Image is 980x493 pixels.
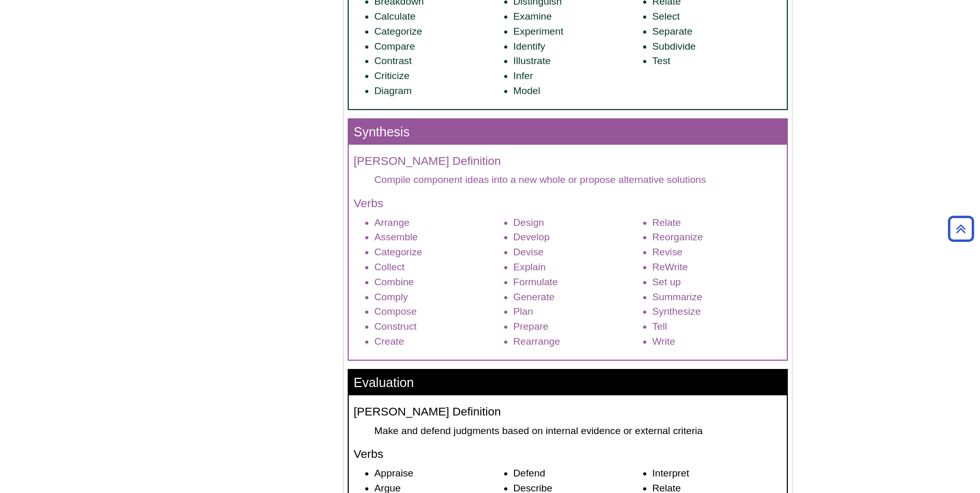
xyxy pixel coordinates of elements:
a: Back to Top [944,222,977,236]
li: Identify [514,39,643,54]
li: Illustrate [514,54,643,69]
li: Diagram [375,84,504,99]
dd: Compile component ideas into a new whole or propose alternative solutions [375,173,782,187]
li: Plan [514,304,643,319]
li: Compare [375,39,504,54]
li: Appraise [375,466,504,481]
li: Model [514,84,643,99]
h3: Synthesis [349,119,787,145]
li: Test [652,54,782,69]
li: Set up [652,275,782,290]
h3: Evaluation [349,370,787,395]
li: Formulate [514,275,643,290]
li: Criticize [375,69,504,84]
h4: Verbs [354,197,782,210]
li: Select [652,9,782,24]
li: Categorize [375,24,504,39]
li: Comply [375,290,504,305]
li: Separate [652,24,782,39]
li: Categorize [375,245,504,260]
li: Develop [514,230,643,245]
li: Examine [514,9,643,24]
li: Explain [514,260,643,275]
li: Defend [514,466,643,481]
li: Synthesize [652,304,782,319]
li: Prepare [514,319,643,334]
li: Create [375,334,504,349]
li: Subdivide [652,39,782,54]
li: Relate [652,215,782,230]
li: Combine [375,275,504,290]
h4: [PERSON_NAME] Definition [354,406,782,419]
li: Design [514,215,643,230]
li: Calculate [375,9,504,24]
li: Generate [514,290,643,305]
li: Collect [375,260,504,275]
li: Arrange [375,215,504,230]
li: Summarize [652,290,782,305]
li: Compose [375,304,504,319]
li: ReWrite [652,260,782,275]
li: Construct [375,319,504,334]
li: Assemble [375,230,504,245]
li: Tell [652,319,782,334]
li: Rearrange [514,334,643,349]
dd: Make and defend judgments based on internal evidence or external criteria [375,424,782,438]
li: Contrast [375,54,504,69]
h4: [PERSON_NAME] Definition [354,155,782,168]
li: Write [652,334,782,349]
li: Infer [514,69,643,84]
li: Revise [652,245,782,260]
li: Interpret [652,466,782,481]
li: Reorganize [652,230,782,245]
li: Devise [514,245,643,260]
li: Experiment [514,24,643,39]
h4: Verbs [354,448,782,461]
